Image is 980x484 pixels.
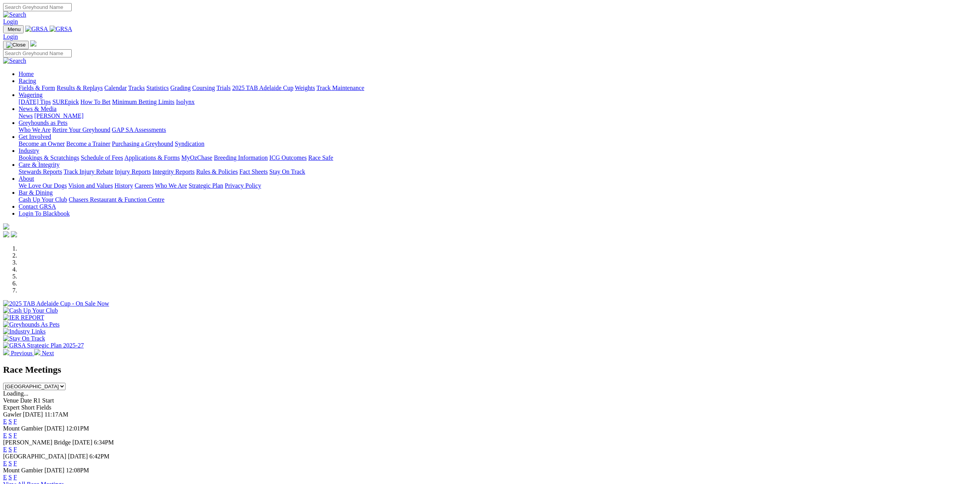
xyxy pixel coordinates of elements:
[19,71,34,77] a: Home
[19,85,977,92] div: Racing
[11,350,33,356] span: Previous
[30,40,36,47] img: logo-grsa-white.png
[6,42,26,48] img: Close
[3,33,18,40] a: Login
[155,182,187,189] a: Who We Are
[19,147,39,154] a: Industry
[3,404,20,411] span: Expert
[90,453,110,460] span: 6:42PM
[3,390,28,397] span: Loading...
[19,189,53,196] a: Bar & Dining
[196,168,238,175] a: Rules & Policies
[19,154,79,161] a: Bookings & Scratchings
[128,85,145,91] a: Tracks
[25,26,48,33] img: GRSA
[3,425,43,432] span: Mount Gambier
[152,168,195,175] a: Integrity Reports
[114,182,133,189] a: History
[9,446,12,453] a: S
[8,26,21,32] span: Menu
[34,349,40,355] img: chevron-right-pager-white.svg
[19,99,977,105] div: Wagering
[269,168,305,175] a: Stay On Track
[19,85,55,91] a: Fields & Form
[3,223,9,230] img: logo-grsa-white.png
[239,168,268,175] a: Fact Sheets
[3,365,977,375] h2: Race Meetings
[3,11,26,18] img: Search
[146,85,169,91] a: Statistics
[11,231,17,237] img: twitter.svg
[19,105,57,112] a: News & Media
[3,439,71,446] span: [PERSON_NAME] Bridge
[3,432,7,439] a: E
[19,182,67,189] a: We Love Our Dogs
[3,342,84,349] img: GRSA Strategic Plan 2025-27
[52,99,79,105] a: SUREpick
[34,112,83,119] a: [PERSON_NAME]
[216,85,231,91] a: Trials
[14,474,17,481] a: F
[3,231,9,237] img: facebook.svg
[64,168,113,175] a: Track Injury Rebate
[3,41,29,49] button: Toggle navigation
[112,140,173,147] a: Purchasing a Greyhound
[81,154,123,161] a: Schedule of Fees
[3,397,19,404] span: Venue
[19,126,51,133] a: Who We Are
[19,154,977,161] div: Industry
[19,99,51,105] a: [DATE] Tips
[45,425,65,432] span: [DATE]
[3,446,7,453] a: E
[317,85,364,91] a: Track Maintenance
[42,350,54,356] span: Next
[19,182,977,189] div: About
[19,112,33,119] a: News
[14,432,17,439] a: F
[45,411,69,418] span: 11:17AM
[19,203,56,210] a: Contact GRSA
[23,411,43,418] span: [DATE]
[81,99,111,105] a: How To Bet
[19,126,977,133] div: Greyhounds as Pets
[3,335,45,342] img: Stay On Track
[3,321,60,328] img: Greyhounds As Pets
[20,397,32,404] span: Date
[94,439,114,446] span: 6:34PM
[3,18,18,25] a: Login
[175,140,204,147] a: Syndication
[19,133,51,140] a: Get Involved
[3,460,7,467] a: E
[9,474,12,481] a: S
[19,196,67,203] a: Cash Up Your Club
[45,467,65,474] span: [DATE]
[3,57,26,64] img: Search
[19,78,36,84] a: Racing
[21,404,35,411] span: Short
[3,49,72,57] input: Search
[50,26,72,33] img: GRSA
[112,126,166,133] a: GAP SA Assessments
[225,182,261,189] a: Privacy Policy
[214,154,268,161] a: Breeding Information
[232,85,293,91] a: 2025 TAB Adelaide Cup
[19,92,43,98] a: Wagering
[34,350,54,356] a: Next
[192,85,215,91] a: Coursing
[3,328,46,335] img: Industry Links
[124,154,180,161] a: Applications & Forms
[19,119,67,126] a: Greyhounds as Pets
[14,460,17,467] a: F
[269,154,307,161] a: ICG Outcomes
[9,460,12,467] a: S
[3,467,43,474] span: Mount Gambier
[19,175,34,182] a: About
[3,25,24,33] button: Toggle navigation
[104,85,127,91] a: Calendar
[19,161,60,168] a: Care & Integrity
[19,140,65,147] a: Become an Owner
[36,404,51,411] span: Fields
[68,453,88,460] span: [DATE]
[112,99,174,105] a: Minimum Betting Limits
[3,411,21,418] span: Gawler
